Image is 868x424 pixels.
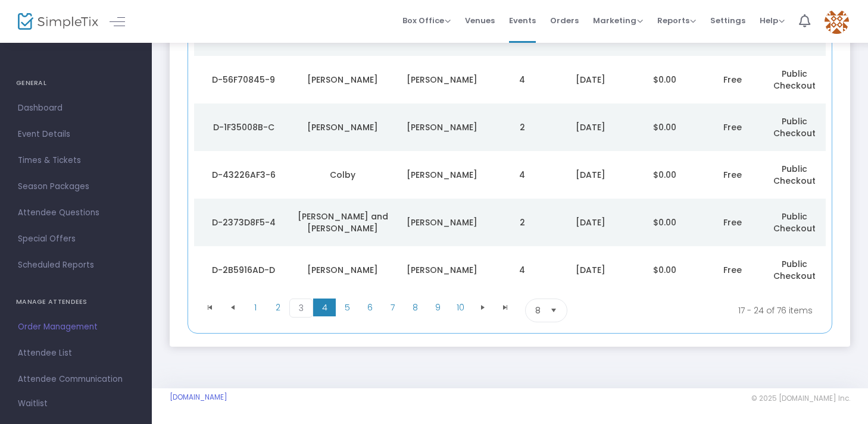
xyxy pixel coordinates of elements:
div: Reich [395,74,488,86]
h4: MANAGE ATTENDEES [16,290,136,314]
div: D-1F35008B-C [197,121,290,133]
span: Go to the first page [205,303,215,312]
span: Go to the previous page [228,303,238,312]
td: $0.00 [627,246,702,294]
td: $0.00 [627,199,702,246]
td: 2 [491,199,553,246]
button: Select [545,299,562,322]
span: Go to the next page [478,303,488,312]
div: 10/10/2025 [556,74,625,86]
div: 10/10/2025 [556,169,625,181]
span: Free [723,121,742,133]
span: Attendee Communication [18,372,134,387]
span: Page 8 [404,299,426,316]
kendo-pager-info: 17 - 24 of 76 items [685,299,813,322]
span: Public Checkout [773,163,816,187]
span: Page 1 [244,299,267,316]
span: Public Checkout [773,115,816,139]
a: [DOMAIN_NAME] [170,392,227,402]
div: 10/10/2025 [556,121,625,133]
span: Public Checkout [773,258,816,282]
span: Order Management [18,319,134,335]
span: Event Details [18,127,134,142]
div: Dayhoff [395,264,488,276]
span: Orders [550,5,579,36]
span: Box Office [402,15,451,26]
span: Page 9 [426,299,449,316]
span: Help [760,15,785,26]
span: Page 5 [336,299,358,316]
span: Venues [465,5,495,36]
span: Page 6 [358,299,381,316]
div: Windholz [395,169,488,181]
div: Kara [296,264,389,276]
span: Attendee List [18,346,134,361]
span: Page 2 [267,299,289,316]
span: Free [723,169,742,181]
span: Go to the previous page [221,299,244,316]
span: Page 7 [381,299,404,316]
td: 4 [491,151,553,199]
span: © 2025 [DOMAIN_NAME] Inc. [751,394,850,403]
span: Scheduled Reports [18,257,134,273]
div: Justine and Dan [296,211,389,234]
span: Attendee Questions [18,205,134,221]
span: Reports [657,15,696,26]
span: Times & Tickets [18,153,134,168]
span: Marketing [593,15,643,26]
span: 8 [535,304,541,316]
td: $0.00 [627,103,702,151]
span: Special Offers [18,231,134,247]
span: Public Checkout [773,68,816,92]
span: Dashboard [18,100,134,116]
span: Go to the last page [501,303,510,312]
div: 10/10/2025 [556,264,625,276]
span: Page 10 [449,299,472,316]
td: 4 [491,246,553,294]
span: Waitlist [18,398,48,410]
td: $0.00 [627,151,702,199]
span: Go to the first page [199,299,221,316]
h4: GENERAL [16,71,136,95]
span: Page 4 [313,299,336,316]
span: Go to the last page [494,299,517,316]
td: 4 [491,56,553,103]
div: Weaver [395,121,488,133]
span: Settings [710,5,745,36]
div: D-2B5916AD-D [197,264,290,276]
span: Free [723,74,742,86]
div: 10/10/2025 [556,216,625,228]
span: Go to the next page [472,299,494,316]
div: Nancy [296,121,389,133]
span: Page 3 [289,299,313,318]
div: Monken [395,216,488,228]
div: Colby [296,169,389,181]
div: D-2373D8F5-4 [197,216,290,228]
td: 2 [491,103,553,151]
span: Free [723,264,742,276]
span: Free [723,216,742,228]
td: $0.00 [627,56,702,103]
div: D-56F70845-9 [197,74,290,86]
div: Megan [296,74,389,86]
div: D-43226AF3-6 [197,169,290,181]
span: Events [509,5,536,36]
span: Season Packages [18,179,134,194]
span: Public Checkout [773,211,816,234]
